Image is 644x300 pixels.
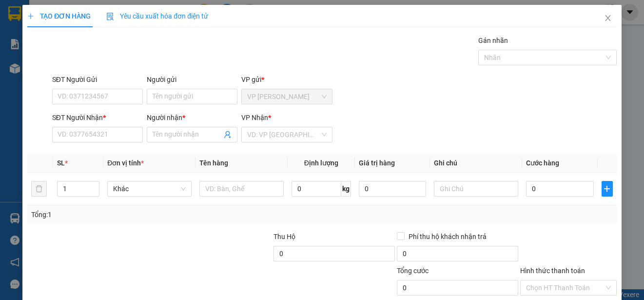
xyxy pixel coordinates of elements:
[31,181,47,197] button: delete
[241,74,332,85] div: VP gửi
[604,14,612,22] span: close
[341,181,351,197] span: kg
[359,159,395,167] span: Giá trị hàng
[526,159,559,167] span: Cước hàng
[594,5,622,32] button: Close
[247,89,326,104] span: VP Cao Tốc
[273,233,295,240] span: Thu Hộ
[52,112,143,123] div: SĐT Người Nhận
[520,267,585,275] label: Hình thức thanh toán
[199,181,284,197] input: VD: Bàn, Ghế
[434,181,518,197] input: Ghi Chú
[359,181,427,197] input: 0
[478,37,508,44] label: Gán nhãn
[602,185,612,193] span: plus
[31,209,249,220] div: Tổng: 1
[106,13,114,20] img: icon
[199,159,228,167] span: Tên hàng
[27,12,91,20] span: TẠO ĐƠN HÀNG
[397,267,429,275] span: Tổng cước
[304,159,338,167] span: Định lượng
[224,131,232,139] span: user-add
[430,154,522,173] th: Ghi chú
[113,181,186,196] span: Khác
[241,114,268,121] span: VP Nhận
[602,181,613,197] button: plus
[405,231,490,242] span: Phí thu hộ khách nhận trả
[27,13,34,20] span: plus
[147,112,237,123] div: Người nhận
[107,159,144,167] span: Đơn vị tính
[147,74,237,85] div: Người gửi
[106,12,208,20] span: Yêu cầu xuất hóa đơn điện tử
[52,74,143,85] div: SĐT Người Gửi
[57,159,65,167] span: SL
